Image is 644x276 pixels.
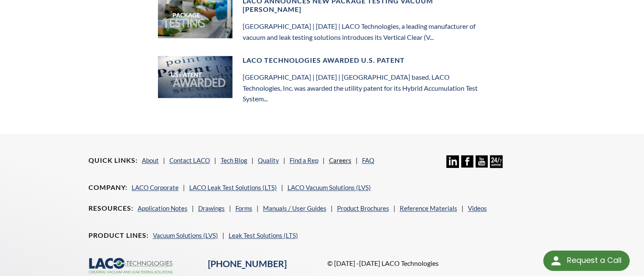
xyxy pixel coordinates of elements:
img: round button [549,254,563,268]
a: Drawings [198,204,225,212]
div: Request a Call [567,251,621,270]
a: Vacuum Solutions (LVS) [153,231,218,239]
a: [PHONE_NUMBER] [208,258,287,269]
a: Quality [258,156,279,164]
p: © [DATE] -[DATE] LACO Technologies [327,258,556,269]
a: Tech Blog [221,156,247,164]
a: LACO Corporate [132,184,179,191]
a: 24/7 Support [490,162,502,169]
a: FAQ [362,156,374,164]
div: Request a Call [543,251,630,271]
a: Contact LACO [169,156,210,164]
a: Application Notes [138,204,188,212]
h4: LACO Technologies awarded U.S. Patent [243,56,486,65]
img: LACO Technologies awarded U.S. Patent [158,56,232,98]
img: 24/7 Support Icon [490,155,502,167]
p: [GEOGRAPHIC_DATA] | [DATE] | [GEOGRAPHIC_DATA] based, LACO Technologies, Inc. was awarded the uti... [243,72,486,104]
a: Product Brochures [337,204,389,212]
a: Forms [235,204,252,212]
a: Reference Materials [400,204,457,212]
a: LACO Leak Test Solutions (LTS) [189,184,277,191]
h4: Resources [88,204,133,213]
a: LACO Technologies awarded U.S. Patent [GEOGRAPHIC_DATA] | [DATE] | [GEOGRAPHIC_DATA] based, LACO ... [153,56,492,64]
h4: Product Lines [88,231,149,240]
a: Careers [329,156,351,164]
h4: Company [88,183,127,192]
a: Manuals / User Guides [263,204,326,212]
a: About [142,156,159,164]
a: LACO Vacuum Solutions (LVS) [287,184,371,191]
h4: Quick Links [88,156,138,165]
a: Leak Test Solutions (LTS) [229,231,298,239]
a: Find a Rep [290,156,318,164]
a: Videos [468,204,487,212]
p: [GEOGRAPHIC_DATA] | [DATE] | LACO Technologies, a leading manufacturer of vacuum and leak testing... [243,21,486,42]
